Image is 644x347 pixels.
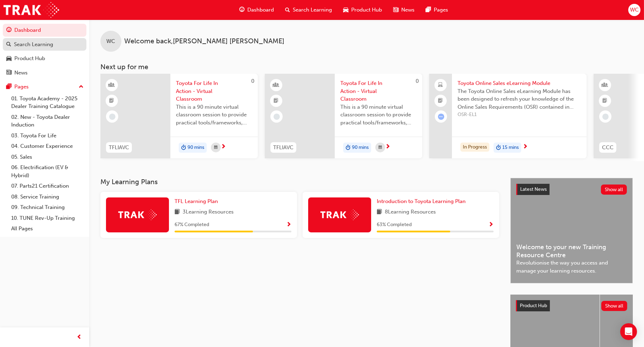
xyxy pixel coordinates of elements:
a: 0TFLIAVCToyota For Life In Action - Virtual ClassroomThis is a 90 minute virtual classroom sessio... [265,74,422,158]
span: News [401,6,415,14]
div: Pages [14,83,29,91]
span: Search Learning [293,6,332,14]
span: guage-icon [239,6,245,14]
span: booktick-icon [274,96,279,106]
span: news-icon [6,70,12,76]
a: 09. Technical Training [8,202,86,213]
span: Toyota Online Sales eLearning Module [458,79,581,87]
a: 04. Customer Experience [8,141,86,152]
a: Product HubShow all [516,300,627,311]
a: 05. Sales [8,152,86,162]
span: guage-icon [6,27,12,34]
span: 0 [251,78,254,84]
span: 63 % Completed [377,221,412,229]
span: The Toyota Online Sales eLearning Module has been designed to refresh your knowledge of the Onlin... [458,87,581,111]
button: Pages [3,80,86,93]
span: Product Hub [351,6,382,14]
span: laptop-icon [438,81,443,90]
span: This is a 90 minute virtual classroom session to provide practical tools/frameworks, behaviours a... [340,103,417,127]
button: Show all [601,185,627,195]
span: learningResourceType_INSTRUCTOR_LED-icon [603,81,608,90]
span: search-icon [6,42,11,48]
span: 67 % Completed [175,221,209,229]
a: car-iconProduct Hub [338,3,388,17]
span: Toyota For Life In Action - Virtual Classroom [176,79,252,103]
button: Show Progress [488,221,494,229]
span: 90 mins [352,144,369,152]
span: TFLIAVC [273,144,293,152]
span: book-icon [175,208,180,217]
span: pages-icon [6,84,12,90]
span: booktick-icon [603,96,608,106]
span: duration-icon [346,143,351,152]
button: WC [628,4,641,16]
span: This is a 90 minute virtual classroom session to provide practical tools/frameworks, behaviours a... [176,103,252,127]
span: learningRecordVerb_NONE-icon [109,114,115,120]
span: learningResourceType_INSTRUCTOR_LED-icon [274,81,279,90]
span: learningResourceType_INSTRUCTOR_LED-icon [109,81,114,90]
a: Latest NewsShow allWelcome to your new Training Resource CentreRevolutionise the way you access a... [510,178,633,283]
span: WC [107,37,115,45]
span: OSR-EL1 [458,111,581,119]
span: Toyota For Life In Action - Virtual Classroom [340,79,417,103]
span: learningRecordVerb_NONE-icon [602,114,609,120]
a: 01. Toyota Academy - 2025 Dealer Training Catalogue [8,93,86,112]
span: prev-icon [77,333,82,342]
span: Introduction to Toyota Learning Plan [377,198,466,204]
div: Open Intercom Messenger [620,323,637,340]
a: 10. TUNE Rev-Up Training [8,213,86,224]
span: TFLIAVC [109,144,129,152]
span: next-icon [523,144,528,150]
a: 0TFLIAVCToyota For Life In Action - Virtual ClassroomThis is a 90 minute virtual classroom sessio... [100,74,258,158]
span: next-icon [221,144,226,150]
span: Pages [434,6,448,14]
span: up-icon [79,82,84,92]
span: Welcome to your new Training Resource Centre [516,243,627,259]
button: Show all [601,301,628,311]
span: Show Progress [286,222,291,228]
a: Dashboard [3,24,86,37]
img: Trak [320,209,359,220]
button: Show Progress [286,221,291,229]
div: In Progress [460,143,489,152]
a: Introduction to Toyota Learning Plan [377,197,468,205]
a: TFL Learning Plan [175,197,221,205]
span: 0 [416,78,419,84]
span: pages-icon [426,6,431,14]
a: 08. Service Training [8,191,86,202]
div: Product Hub [14,55,45,63]
a: guage-iconDashboard [234,3,279,17]
span: 15 mins [502,144,519,152]
span: search-icon [285,6,290,14]
span: next-icon [385,144,390,150]
h3: My Learning Plans [100,178,499,186]
a: news-iconNews [388,3,420,17]
a: 03. Toyota For Life [8,130,86,141]
a: News [3,66,86,79]
a: 02. New - Toyota Dealer Induction [8,112,86,130]
a: Product Hub [3,52,86,65]
a: 06. Electrification (EV & Hybrid) [8,162,86,181]
a: pages-iconPages [420,3,454,17]
a: Latest NewsShow all [516,184,627,195]
span: 3 Learning Resources [183,208,234,217]
a: 07. Parts21 Certification [8,181,86,191]
span: car-icon [6,56,12,62]
img: Trak [118,209,157,220]
span: booktick-icon [109,96,114,106]
span: learningRecordVerb_NONE-icon [274,114,280,120]
span: car-icon [343,6,348,14]
span: CCC [602,144,614,152]
span: duration-icon [496,143,501,152]
a: Search Learning [3,38,86,51]
span: 90 mins [187,144,204,152]
a: All Pages [8,223,86,234]
a: Toyota Online Sales eLearning ModuleThe Toyota Online Sales eLearning Module has been designed to... [429,74,587,158]
span: Revolutionise the way you access and manage your learning resources. [516,259,627,275]
h3: Next up for me [89,63,644,71]
img: Trak [3,2,59,18]
span: Welcome back , [PERSON_NAME] [PERSON_NAME] [124,37,284,45]
div: Search Learning [14,41,53,49]
span: calendar-icon [214,143,218,152]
